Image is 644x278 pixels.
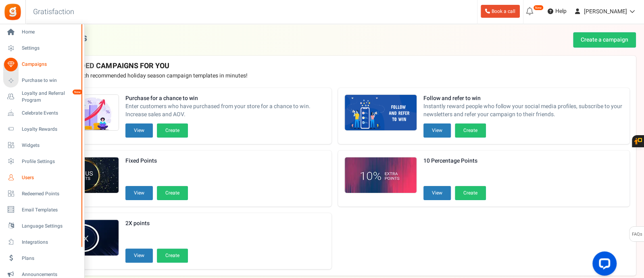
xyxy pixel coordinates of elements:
span: Widgets [22,142,78,149]
span: Users [22,174,78,181]
span: Redeemed Points [22,190,78,197]
a: Loyalty and Referral Program New [3,90,81,104]
button: Create [157,186,188,200]
img: Gratisfaction [4,3,22,21]
span: Instantly reward people who follow your social media profiles, subscribe to your newsletters and ... [423,102,623,119]
em: New [533,5,544,10]
button: Create [455,123,486,138]
a: Campaigns [3,58,81,71]
span: Plans [22,255,78,262]
span: Loyalty and Referral Program [22,90,81,104]
span: Integrations [22,239,78,246]
a: Users [3,171,81,184]
a: Loyalty Rewards [3,122,81,136]
span: Profile Settings [22,158,78,165]
p: Preview and launch recommended holiday season campaign templates in minutes! [40,72,629,80]
a: Email Templates [3,203,81,217]
a: Settings [3,42,81,55]
button: View [125,186,153,200]
span: Language Settings [22,223,78,230]
button: View [423,123,451,138]
h3: Gratisfaction [24,4,83,20]
span: FAQs [631,227,642,242]
span: Email Templates [22,207,78,213]
button: Create [157,123,188,138]
img: Recommended Campaigns [345,157,417,194]
a: Widgets [3,138,81,152]
span: Loyalty Rewards [22,126,78,133]
a: Profile Settings [3,155,81,168]
span: Purchase to win [22,77,78,84]
span: [PERSON_NAME] [584,7,627,16]
a: Plans [3,251,81,265]
a: Help [544,5,570,18]
button: Create [157,249,188,263]
strong: Follow and refer to win [423,94,623,102]
a: Home [3,25,81,39]
span: Home [22,29,78,36]
a: Language Settings [3,219,81,233]
img: Recommended Campaigns [345,95,417,131]
strong: 10 Percentage Points [423,157,486,165]
a: Purchase to win [3,74,81,88]
span: Enter customers who have purchased from your store for a chance to win. Increase sales and AOV. [125,102,325,119]
button: View [125,249,153,263]
a: Book a call [481,5,520,18]
button: Create [455,186,486,200]
a: Integrations [3,235,81,249]
span: Campaigns [22,61,78,68]
a: Redeemed Points [3,187,81,201]
span: Help [553,7,567,15]
span: Celebrate Events [22,110,78,117]
em: New [72,89,83,95]
a: Create a campaign [573,32,636,48]
span: Announcements [22,271,78,278]
a: Celebrate Events [3,106,81,120]
button: View [423,186,451,200]
span: Settings [22,45,78,52]
button: View [125,123,153,138]
strong: 2X points [125,219,188,228]
strong: Purchase for a chance to win [125,94,325,102]
h4: RECOMMENDED CAMPAIGNS FOR YOU [40,62,629,70]
strong: Fixed Points [125,157,188,165]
